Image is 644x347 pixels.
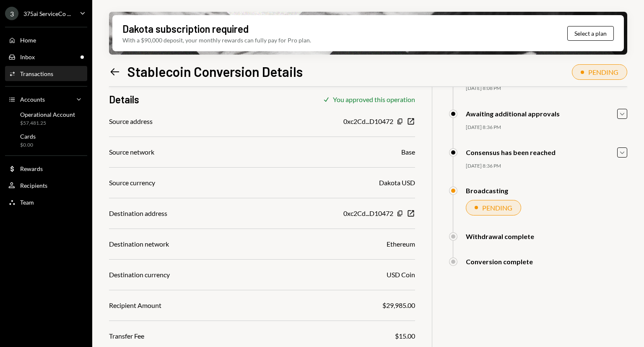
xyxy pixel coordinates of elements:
div: Destination address [109,208,167,218]
a: Accounts [5,92,87,107]
div: With a $90,000 deposit, your monthly rewards can fully pay for Pro plan. [122,36,311,45]
div: PENDING [482,204,512,212]
div: You approved this operation [333,95,415,103]
div: USD Coin [387,270,415,280]
div: $15.00 [395,331,415,341]
div: Source currency [109,178,155,188]
div: 0xc2Cd...D10472 [343,208,393,218]
div: Ethereum [387,239,415,249]
div: Source address [109,116,153,126]
a: Rewards [5,161,87,176]
div: Consensus has been reached [466,148,556,156]
div: Broadcasting [466,187,508,195]
div: 3 [5,7,18,20]
div: 375ai ServiceCo ... [23,10,71,17]
div: Dakota subscription required [122,22,249,36]
a: Team [5,195,87,210]
div: Home [20,37,36,44]
div: Destination currency [109,270,170,280]
div: Destination network [109,239,169,249]
div: Accounts [20,96,45,103]
div: Rewards [20,165,43,172]
div: [DATE] 8:36 PM [466,163,627,170]
a: Recipients [5,178,87,193]
div: Base [401,147,415,157]
div: Awaiting additional approvals [466,110,560,118]
div: Withdrawal complete [466,232,534,240]
div: PENDING [588,68,618,76]
div: [DATE] 8:36 PM [466,124,627,131]
div: Transfer Fee [109,331,144,341]
div: 0xc2Cd...D10472 [343,116,393,126]
div: Source network [109,147,154,157]
a: Transactions [5,66,87,81]
div: $0.00 [20,142,36,149]
div: Operational Account [20,111,75,118]
div: Recipients [20,182,47,189]
div: Team [20,199,34,206]
a: Operational Account$57,481.25 [5,108,87,129]
button: Select a plan [567,26,614,41]
h1: Stablecoin Conversion Details [127,63,303,80]
div: Cards [20,133,36,140]
div: Conversion complete [466,258,533,266]
div: $57,481.25 [20,120,75,127]
div: Transactions [20,70,53,77]
div: $29,985.00 [382,300,415,310]
div: Dakota USD [379,178,415,188]
a: Cards$0.00 [5,130,87,150]
a: Inbox [5,49,87,64]
div: Recipient Amount [109,300,161,310]
a: Home [5,32,87,47]
h3: Details [109,92,139,106]
div: Inbox [20,53,35,60]
div: [DATE] 8:08 PM [466,85,627,92]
